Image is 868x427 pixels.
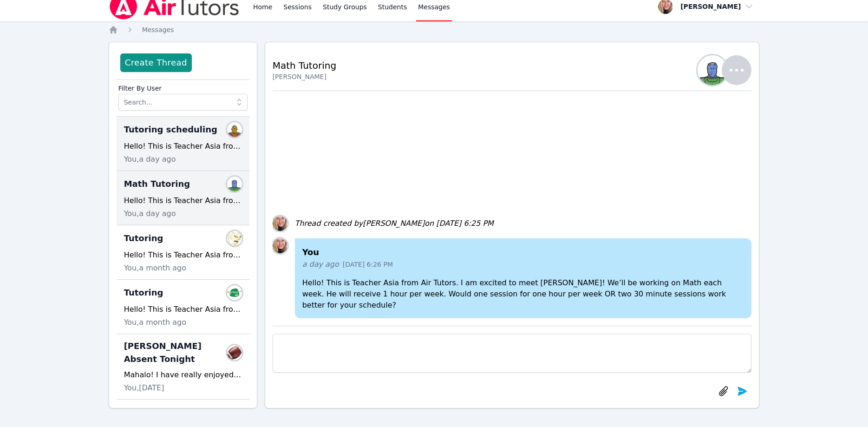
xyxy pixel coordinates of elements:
span: Tutoring [124,232,163,245]
img: Dominik Mitchell [227,177,242,191]
div: Hello! This is Teacher Asia from Air Tutors. I am excited to meet [PERSON_NAME]! We’ll be working... [124,141,242,152]
button: Create Thread [120,53,192,72]
span: Messages [418,2,450,12]
button: Dominik Mitchell [703,55,751,85]
span: a day ago [302,259,339,270]
span: You, a day ago [124,154,176,165]
span: [DATE] 6:26 PM [343,260,393,269]
div: Mahalo! I have really enjoyed having [PERSON_NAME] in class this summer. Both [PERSON_NAME] and [... [124,369,242,381]
p: Hello! This is Teacher Asia from Air Tutors. I am excited to meet [PERSON_NAME]! We’ll be working... [302,277,744,311]
nav: Breadcrumb [109,25,760,34]
img: Olivier Albou [227,231,242,246]
div: [PERSON_NAME] [273,72,336,81]
a: Messages [142,25,174,34]
div: TutoringOlivier AlbouHello! This is Teacher Asia from Air Tutors. I am looking forward to working... [117,225,249,280]
h4: You [302,246,744,259]
img: Dominik Mitchell [698,55,727,85]
span: Math Tutoring [124,177,190,191]
span: You, [DATE] [124,382,164,394]
span: Messages [142,26,174,33]
img: Kate Togami [227,122,242,137]
img: Daniel Patelesio [227,345,242,360]
span: [PERSON_NAME] Absent Tonight [124,340,231,366]
img: Asia Mason [273,238,287,253]
div: Math TutoringDominik MitchellHello! This is Teacher Asia from Air Tutors. I am excited to meet [P... [117,171,249,225]
img: Asia Mason [273,216,287,231]
img: Sohaib Rana [227,285,242,300]
div: [PERSON_NAME] Absent TonightDaniel PatelesioMahalo! I have really enjoyed having [PERSON_NAME] in... [117,334,249,400]
div: Hello! This is Teacher Asia from Air Tutors. I am looking forward to working with [PERSON_NAME] t... [124,250,242,261]
div: Hello! This is Teacher Asia from Air Tutors. I am excited to meet [PERSON_NAME]! We’ll be working... [124,195,242,206]
div: TutoringSohaib RanaHello! This is Teacher Asia from Air Tutors and I am looking forward to workin... [117,280,249,334]
span: Tutoring scheduling [124,123,217,136]
span: You, a month ago [124,263,186,274]
h2: Math Tutoring [273,59,336,72]
div: Thread created by [PERSON_NAME] on [DATE] 6:25 PM [295,218,494,229]
span: You, a month ago [124,317,186,328]
label: Filter By User [118,80,248,94]
span: You, a day ago [124,208,176,219]
div: Tutoring schedulingKate TogamiHello! This is Teacher Asia from Air Tutors. I am excited to meet [... [117,117,249,171]
input: Search... [118,94,248,111]
span: Tutoring [124,286,163,299]
div: Hello! This is Teacher Asia from Air Tutors and I am looking forward to working with Rayan this s... [124,304,242,315]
